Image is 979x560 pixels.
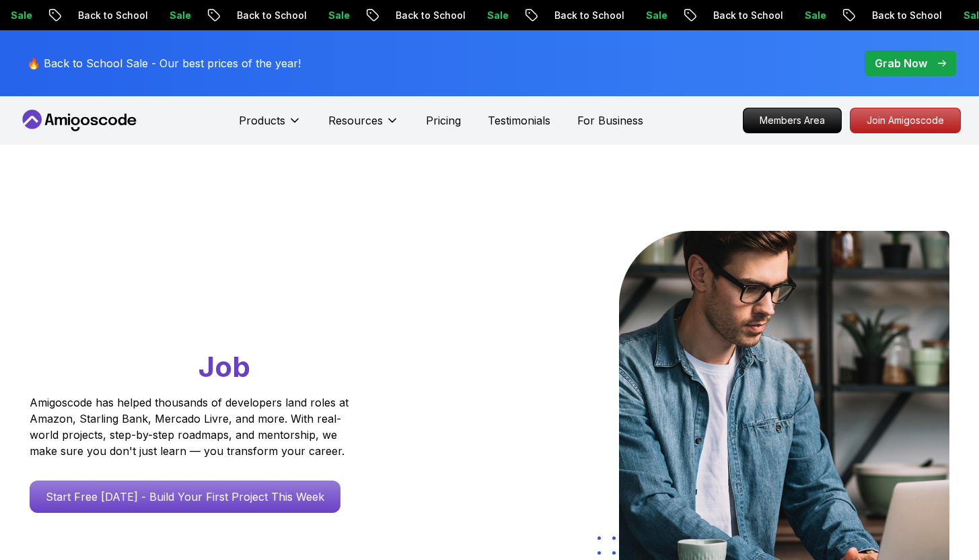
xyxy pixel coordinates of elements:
p: Sale [159,9,202,22]
a: For Business [577,112,643,129]
a: Pricing [426,112,461,129]
p: Back to School [226,9,318,22]
p: Back to School [702,9,794,22]
p: 🔥 Back to School Sale - Our best prices of the year! [27,55,301,71]
p: Grab Now [875,55,927,71]
a: Start Free [DATE] - Build Your First Project This Week [30,481,340,513]
p: Back to School [67,9,159,22]
a: Testimonials [488,112,550,129]
p: Amigoscode has helped thousands of developers land roles at Amazon, Starling Bank, Mercado Livre,... [30,394,353,459]
p: Join Amigoscode [850,108,960,133]
p: Resources [328,112,383,129]
a: Join Amigoscode [850,108,961,133]
button: Products [239,112,301,139]
h1: Go From Learning to Hired: Master Java, Spring Boot & Cloud Skills That Get You the [30,231,400,386]
span: Job [198,349,250,384]
p: Sale [794,9,837,22]
p: Back to School [861,9,953,22]
p: Back to School [385,9,476,22]
p: Products [239,112,285,129]
p: Sale [476,9,519,22]
p: Sale [318,9,361,22]
p: Back to School [544,9,635,22]
p: Sale [635,9,678,22]
p: Members Area [744,108,841,133]
button: Resources [328,112,399,139]
a: Members Area [743,108,842,133]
